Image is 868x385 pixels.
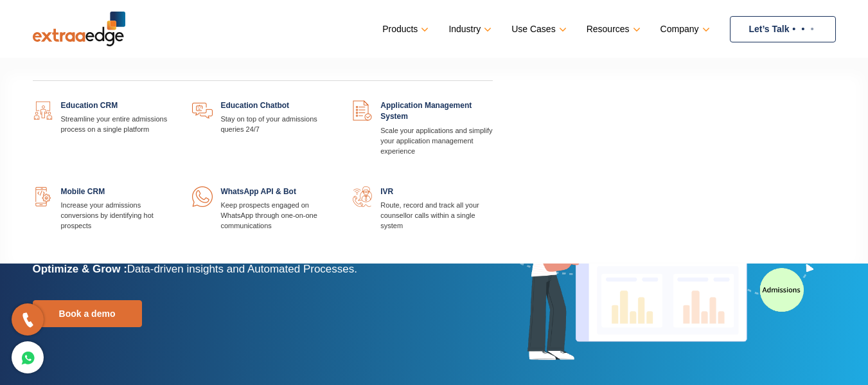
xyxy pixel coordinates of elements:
[730,16,836,42] a: Let’s Talk
[33,300,142,327] a: Book a demo
[33,263,127,275] b: Optimize & Grow :
[382,20,426,39] a: Products
[448,20,489,39] a: Industry
[511,20,563,39] a: Use Cases
[587,20,638,39] a: Resources
[127,263,357,275] span: Data-driven insights and Automated Processes.
[660,20,707,39] a: Company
